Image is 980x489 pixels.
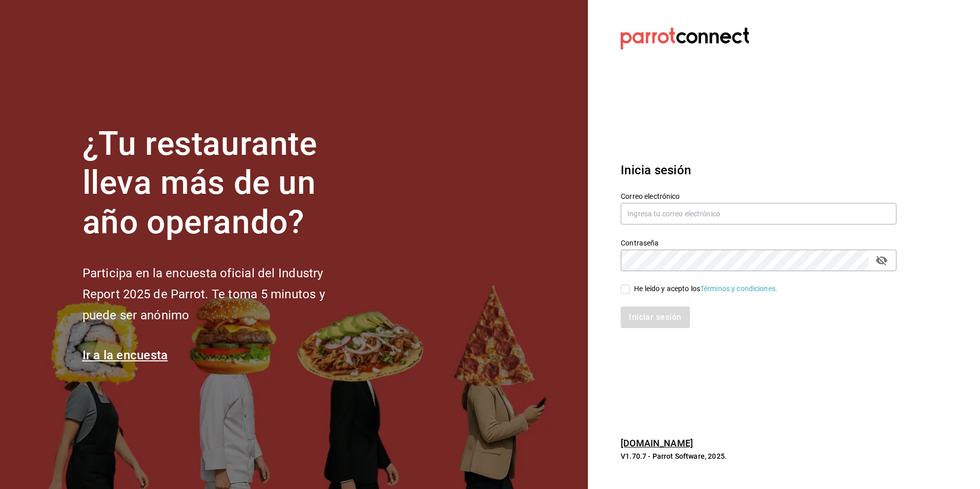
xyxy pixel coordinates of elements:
input: Ingresa tu correo electrónico [621,203,896,225]
a: Ir a la encuesta [83,348,168,362]
button: passwordField [873,252,890,269]
label: Correo electrónico [621,192,896,199]
h2: Participa en la encuesta oficial del Industry Report 2025 de Parrot. Te toma 5 minutos y puede se... [83,263,359,325]
h3: Inicia sesión [621,161,896,179]
a: Términos y condiciones. [700,284,778,293]
h1: ¿Tu restaurante lleva más de un año operando? [83,125,359,242]
a: [DOMAIN_NAME] [621,438,693,449]
p: V1.70.7 - Parrot Software, 2025. [621,451,896,461]
div: He leído y acepto los [634,283,778,294]
label: Contraseña [621,239,896,246]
